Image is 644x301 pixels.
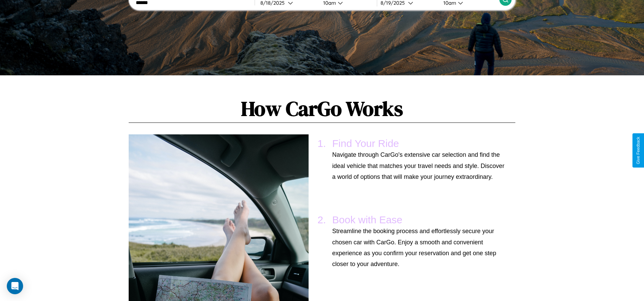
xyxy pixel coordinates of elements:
li: Book with Ease [329,211,509,273]
h1: How CarGo Works [129,95,515,123]
p: Navigate through CarGo's extensive car selection and find the ideal vehicle that matches your tra... [332,149,505,182]
div: Open Intercom Messenger [7,278,23,294]
p: Streamline the booking process and effortlessly secure your chosen car with CarGo. Enjoy a smooth... [332,226,505,270]
li: Find Your Ride [329,134,509,186]
div: Give Feedback [636,137,641,164]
